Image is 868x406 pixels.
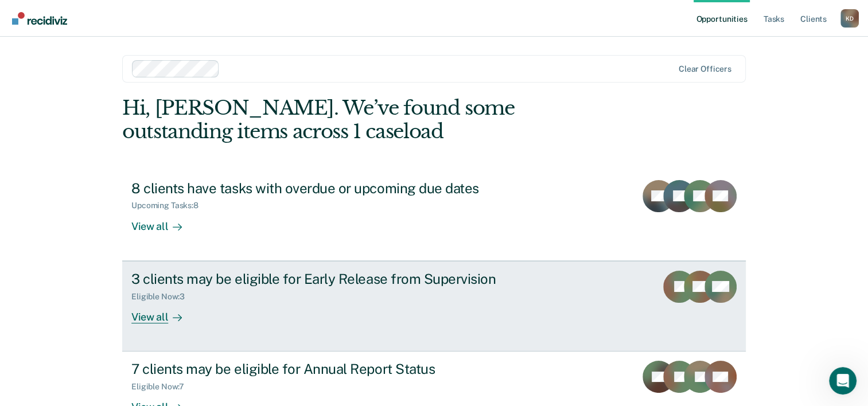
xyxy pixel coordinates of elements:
[12,12,67,25] img: Recidiviz
[131,301,196,323] div: View all
[829,367,857,395] iframe: Intercom live chat
[122,96,621,143] div: Hi, [PERSON_NAME]. We’ve found some outstanding items across 1 caseload
[131,271,534,287] div: 3 clients may be eligible for Early Release from Supervision
[122,171,746,261] a: 8 clients have tasks with overdue or upcoming due datesUpcoming Tasks:8View all
[122,261,746,352] a: 3 clients may be eligible for Early Release from SupervisionEligible Now:3View all
[131,201,208,210] div: Upcoming Tasks : 8
[840,9,859,28] div: K D
[131,382,193,392] div: Eligible Now : 7
[131,180,534,197] div: 8 clients have tasks with overdue or upcoming due dates
[131,361,534,377] div: 7 clients may be eligible for Annual Report Status
[131,210,196,233] div: View all
[679,64,731,74] div: Clear officers
[131,292,194,302] div: Eligible Now : 3
[840,9,859,28] button: Profile dropdown button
